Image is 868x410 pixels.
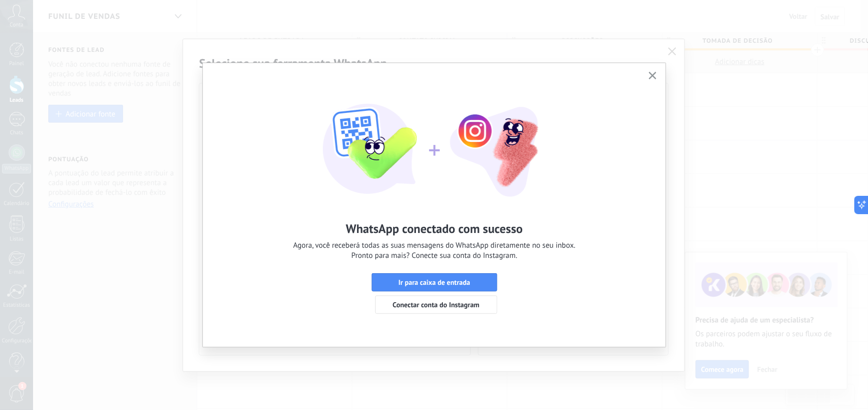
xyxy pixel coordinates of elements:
[372,273,497,291] button: Ir para caixa de entrada
[346,221,523,237] h2: WhatsApp conectado com sucesso
[393,301,480,308] span: Conectar conta do Instagram
[399,279,470,286] span: Ir para caixa de entrada
[293,241,576,261] span: Agora, você receberá todas as suas mensagens do WhatsApp diretamente no seu inbox. Pronto para ma...
[322,78,546,200] img: wa-lite-feat-instagram-success.png
[375,296,497,314] button: Conectar conta do Instagram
